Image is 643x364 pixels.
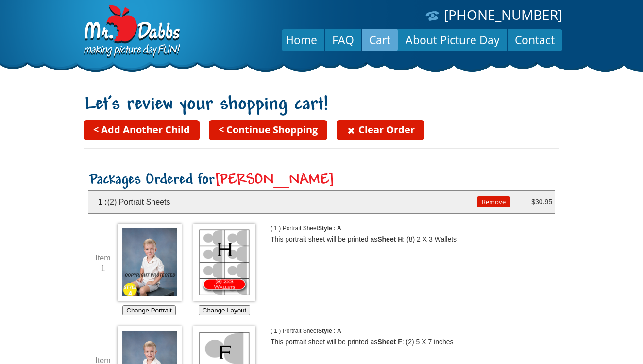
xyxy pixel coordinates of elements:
[477,196,506,208] div: Remove
[362,28,398,52] a: Cart
[325,28,361,52] a: FAQ
[444,5,562,24] a: [PHONE_NUMBER]
[523,196,552,208] div: $30.95
[88,253,118,274] div: Item 1
[98,198,107,206] span: 1 :
[118,224,182,301] img: Choose Image *1962_0040a*1962
[122,305,175,315] button: Change Portrait
[88,172,555,189] h2: Packages Ordered for
[278,28,324,52] a: Home
[209,120,327,140] a: < Continue Shopping
[337,120,424,140] a: Clear Order
[377,338,402,346] b: Sheet F
[271,326,368,337] p: ( 1 ) Portrait Sheet
[398,28,507,52] a: About Picture Day
[193,224,256,316] div: Choose which Layout you would like for this Portrait Sheet
[84,94,559,116] h1: Let’s review your shopping cart!
[199,305,250,315] button: Change Layout
[477,196,510,207] button: Remove
[318,225,341,232] span: Style : A
[271,224,368,234] p: ( 1 ) Portrait Sheet
[193,224,255,301] img: Choose Layout
[88,196,477,208] div: (2) Portrait Sheets
[215,173,335,188] span: [PERSON_NAME]
[84,120,200,140] a: < Add Another Child
[377,235,403,243] b: Sheet H
[318,328,341,334] span: Style : A
[81,5,182,59] img: Dabbs Company
[271,337,538,347] p: This portrait sheet will be printed as : (2) 5 X 7 inches
[508,28,562,52] a: Contact
[271,234,538,245] p: This portrait sheet will be printed as : (8) 2 X 3 Wallets
[118,224,181,316] div: Choose which Image you'd like to use for this Portrait Sheet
